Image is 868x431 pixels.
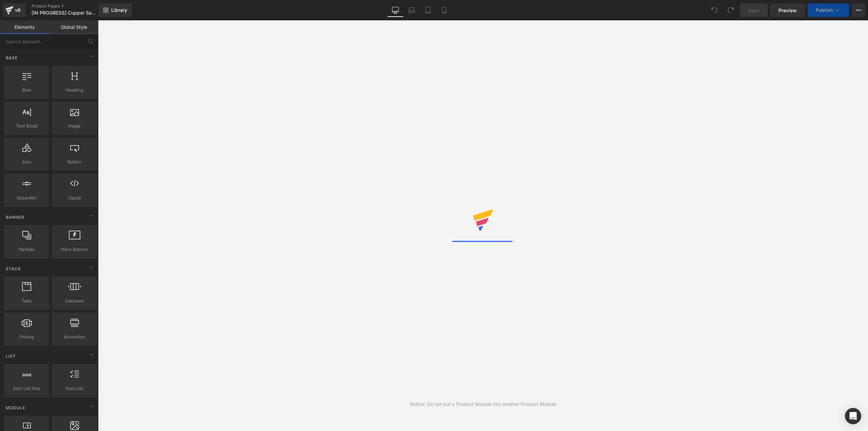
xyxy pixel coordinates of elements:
[5,266,22,272] span: Stack
[98,3,132,17] a: New Library
[387,3,403,17] a: Desktop
[6,297,47,305] span: Tabs
[436,3,452,17] a: Mobile
[49,20,98,34] a: Global Style
[5,405,26,411] span: Module
[54,122,95,130] span: Image
[6,333,47,340] span: Pricing
[6,385,47,392] span: Icon List Hoz
[3,3,26,17] a: v6
[816,7,833,13] span: Publish
[6,122,47,130] span: Text Block
[54,86,95,94] span: Heading
[852,3,865,17] button: More
[32,3,110,9] a: Product Pages
[5,55,18,61] span: Base
[6,246,47,253] span: Parallax
[410,400,556,408] div: Notice: Do not put a Product Module into another Product Module
[54,194,95,201] span: Liquid
[403,3,420,17] a: Laptop
[748,7,759,14] span: Save
[5,214,25,220] span: Banner
[420,3,436,17] a: Tablet
[111,7,127,13] span: Library
[54,246,95,253] span: Hero Banner
[6,86,47,94] span: Row
[6,158,47,165] span: Icon
[5,353,17,359] span: List
[708,3,721,17] button: Undo
[808,3,849,17] button: Publish
[778,7,797,14] span: Preview
[770,3,805,17] a: Preview
[32,10,97,16] span: [IN PROGRESS] Cupper Savings Bundle 2.0 (EVERGREEN) [DATE]
[54,297,95,305] span: Carousel
[54,385,95,392] span: Icon List
[54,158,95,165] span: Button
[54,333,95,340] span: Accordion
[845,408,861,424] div: Open Intercom Messenger
[724,3,737,17] button: Redo
[14,6,22,15] div: v6
[6,194,47,201] span: Separator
